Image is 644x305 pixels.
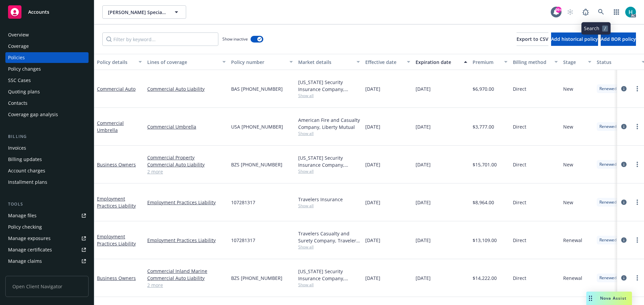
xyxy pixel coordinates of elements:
span: BAS [PHONE_NUMBER] [231,85,283,92]
button: Export to CSV [517,32,548,46]
div: Contacts [8,98,28,108]
a: Invoices [5,143,89,153]
a: Employment Practices Liability [97,233,136,247]
div: Policies [8,52,25,63]
a: circleInformation [620,274,628,282]
span: Add BOR policy [601,36,636,42]
button: Expiration date [413,54,470,70]
span: Accounts [28,9,49,15]
span: BZS [PHONE_NUMBER] [231,275,282,282]
a: Search [594,5,608,19]
a: Accounts [5,3,89,21]
a: Policies [5,52,89,63]
a: Coverage [5,41,89,52]
div: Manage exposures [8,233,51,244]
span: 107281317 [231,199,255,206]
div: Tools [5,201,89,208]
a: more [633,274,641,282]
button: Market details [296,54,363,70]
div: Premium [473,59,500,66]
a: Employment Practices Liability [97,196,136,209]
div: [US_STATE] Security Insurance Company, Liberty Mutual [298,268,360,282]
div: 99+ [555,7,561,13]
a: Policy changes [5,64,89,74]
a: more [633,160,641,168]
div: Coverage [8,41,29,52]
a: Business Owners [97,161,136,168]
div: SSC Cases [8,75,31,86]
div: [US_STATE] Security Insurance Company, Liberty Mutual [298,154,360,168]
span: $8,964.00 [473,199,494,206]
a: SSC Cases [5,75,89,86]
span: Direct [513,85,526,92]
span: [DATE] [416,199,431,206]
span: Manage exposures [5,233,89,244]
span: Show all [298,244,360,250]
div: Quoting plans [8,86,40,97]
a: more [633,85,641,93]
a: Manage BORs [5,267,89,278]
a: circleInformation [620,123,628,131]
a: Commercial Auto [97,86,136,92]
span: $15,701.00 [473,161,497,168]
span: Show all [298,93,360,98]
a: more [633,236,641,244]
a: Commercial Property [147,154,226,161]
button: Premium [470,54,510,70]
button: Stage [560,54,594,70]
button: Add BOR policy [601,32,636,46]
a: Account charges [5,165,89,176]
span: [DATE] [416,237,431,244]
div: Policy checking [8,222,42,232]
span: USA [PHONE_NUMBER] [231,123,283,130]
div: Drag to move [586,292,595,305]
div: Travelers Casualty and Surety Company, Travelers Insurance, MDO Insurance [298,230,360,244]
div: Lines of coverage [147,59,218,66]
span: Nova Assist [600,295,627,301]
span: New [563,161,573,168]
span: Show all [298,168,360,174]
a: Start snowing [563,5,577,19]
span: [DATE] [416,161,431,168]
a: Commercial Auto Liability [147,161,226,168]
div: Manage BORs [8,267,40,278]
a: Commercial Umbrella [147,123,226,130]
span: $3,777.00 [473,123,494,130]
div: Policy details [97,59,135,66]
input: Filter by keyword... [102,32,218,46]
a: Manage certificates [5,244,89,255]
button: Effective date [363,54,413,70]
div: Billing method [513,59,550,66]
a: Policy checking [5,222,89,232]
button: Policy number [228,54,296,70]
button: Nova Assist [586,292,632,305]
button: Policy details [94,54,145,70]
span: [DATE] [365,85,380,92]
span: Direct [513,123,526,130]
span: [DATE] [365,199,380,206]
span: [DATE] [365,275,380,282]
div: Manage claims [8,256,42,266]
button: Lines of coverage [145,54,228,70]
div: [US_STATE] Security Insurance Company, Liberty Mutual [298,79,360,93]
div: Billing updates [8,154,42,165]
span: [PERSON_NAME] Specialty, Inc. [108,9,166,16]
a: more [633,123,641,131]
div: Account charges [8,165,45,176]
a: Report a Bug [579,5,592,19]
a: more [633,198,641,206]
button: [PERSON_NAME] Specialty, Inc. [102,5,186,19]
span: [DATE] [365,237,380,244]
span: Renewal [563,275,582,282]
span: Renewed [599,124,616,130]
a: Installment plans [5,177,89,187]
div: Billing [5,133,89,140]
a: Employment Practices Liability [147,237,226,244]
span: Show all [298,131,360,136]
a: Commercial Auto Liability [147,275,226,282]
span: Direct [513,161,526,168]
span: Direct [513,275,526,282]
span: $6,970.00 [473,85,494,92]
a: circleInformation [620,198,628,206]
span: Renewed [599,199,616,205]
